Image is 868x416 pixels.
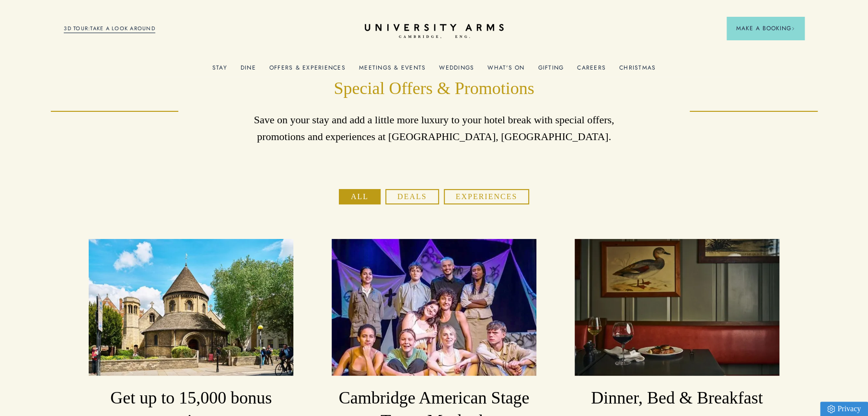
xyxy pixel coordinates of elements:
a: Weddings [439,64,474,77]
a: Stay [212,64,227,77]
h1: Special Offers & Promotions [243,77,626,100]
button: Deals [385,189,439,204]
img: image-c8454d006a76c629cd640f06d64df91d64b6d178-2880x1180-heif [332,239,536,375]
img: image-a84cd6be42fa7fc105742933f10646be5f14c709-3000x2000-jpg [575,239,779,375]
a: Offers & Experiences [269,64,346,77]
img: Arrow icon [791,27,795,30]
span: Make a Booking [736,24,795,33]
a: Christmas [619,64,656,77]
button: Make a BookingArrow icon [727,17,804,40]
p: Save on your stay and add a little more luxury to your hotel break with special offers, promotion... [243,111,626,145]
a: Gifting [538,64,564,77]
a: Home [365,24,504,39]
img: Privacy [827,405,835,413]
a: Dine [241,64,256,77]
button: Experiences [444,189,530,204]
a: Privacy [820,402,868,416]
img: image-a169143ac3192f8fe22129d7686b8569f7c1e8bc-2500x1667-jpg [89,239,293,375]
a: 3D TOUR:TAKE A LOOK AROUND [64,24,155,33]
h3: Dinner, Bed & Breakfast [575,387,779,410]
a: What's On [487,64,524,77]
a: Careers [577,64,606,77]
a: Meetings & Events [359,64,426,77]
button: All [339,189,381,204]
